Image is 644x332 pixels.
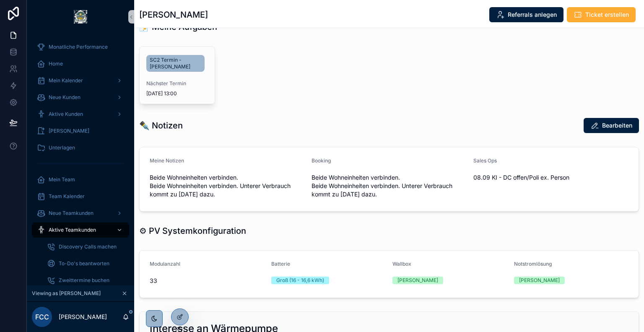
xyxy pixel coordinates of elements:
span: 33 [150,277,265,285]
span: Meine Notizen [150,157,184,164]
div: [PERSON_NAME] [397,277,438,284]
div: scrollable content [27,34,134,285]
span: Batterie [271,261,290,267]
span: Booking [312,157,331,164]
span: [PERSON_NAME] [49,128,89,134]
div: Groß (16 - 16,6 kWh) [276,277,324,284]
span: Aktive Kunden [49,111,83,118]
span: Bearbeiten [602,121,632,130]
span: 08.09 KI - DC offen/Poli ex. Person [473,173,628,182]
span: Viewing as [PERSON_NAME] [32,290,101,297]
button: Ticket erstellen [567,7,636,22]
span: Wallbox [392,261,411,267]
span: Mein Kalender [49,77,83,84]
span: Beide Wohneinheiten verbinden. Beide Wohneinheiten verbinden. Unterer Verbrauch kommt zu [DATE] d... [150,173,305,199]
a: Zweittermine buchen [42,273,129,288]
p: [PERSON_NAME] [59,313,107,321]
a: Mein Team [32,172,129,187]
a: Team Kalender [32,189,129,204]
span: Referrals anlegen [508,10,557,19]
span: Nächster Termin [146,80,208,87]
a: Unterlagen [32,140,129,155]
a: Discovery Calls machen [42,239,129,254]
a: Neue Kunden [32,90,129,105]
a: To-Do's beantworten [42,256,129,271]
span: Aktive Teamkunden [49,227,96,233]
span: Discovery Calls machen [59,243,117,250]
a: [PERSON_NAME] [32,123,129,139]
span: Sales Ops [473,157,497,164]
h1: [PERSON_NAME] [139,9,208,21]
span: SC2 Termin - [PERSON_NAME] [150,57,201,70]
h1: ✒️ Notizen [139,120,183,131]
span: To-Do's beantworten [59,260,109,267]
span: Mein Team [49,176,75,183]
a: Aktive Kunden [32,107,129,122]
span: Ticket erstellen [585,10,629,19]
a: SC2 Termin - [PERSON_NAME] [146,55,205,72]
span: Home [49,60,63,67]
span: Unterlagen [49,144,75,151]
div: [PERSON_NAME] [519,277,560,284]
span: Neue Teamkunden [49,210,93,217]
h1: ⚙ PV Systemkonfiguration [139,225,246,237]
span: Neue Kunden [49,94,80,101]
span: [DATE] 13:00 [146,90,208,97]
span: Notstromlösung [514,261,552,267]
span: Monatliche Performance [49,44,108,50]
span: Modulanzahl [150,261,180,267]
a: Mein Kalender [32,73,129,88]
button: Bearbeiten [584,118,639,133]
span: Zweittermine buchen [59,277,109,284]
img: App logo [74,10,87,24]
a: Monatliche Performance [32,39,129,55]
span: Team Kalender [49,193,85,200]
span: FCC [35,312,49,322]
span: Beide Wohneinheiten verbinden. Beide Wohneinheiten verbinden. Unterer Verbrauch kommt zu [DATE] d... [312,173,467,199]
a: Aktive Teamkunden [32,222,129,238]
a: Home [32,56,129,71]
a: Neue Teamkunden [32,206,129,221]
button: Referrals anlegen [489,7,563,22]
